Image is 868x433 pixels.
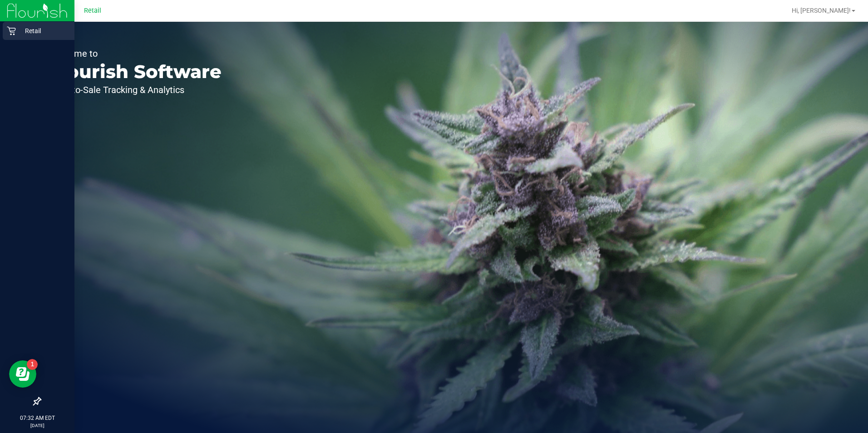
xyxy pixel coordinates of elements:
p: Welcome to [49,49,222,58]
span: Hi, [PERSON_NAME]! [792,7,851,14]
iframe: Resource center [9,360,36,388]
p: Seed-to-Sale Tracking & Analytics [49,85,222,94]
p: [DATE] [4,422,70,429]
inline-svg: Retail [7,26,16,35]
iframe: Resource center unread badge [27,359,38,370]
p: 07:32 AM EDT [4,414,70,422]
p: Flourish Software [49,63,222,81]
span: Retail [84,7,101,15]
p: Retail [16,25,70,36]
